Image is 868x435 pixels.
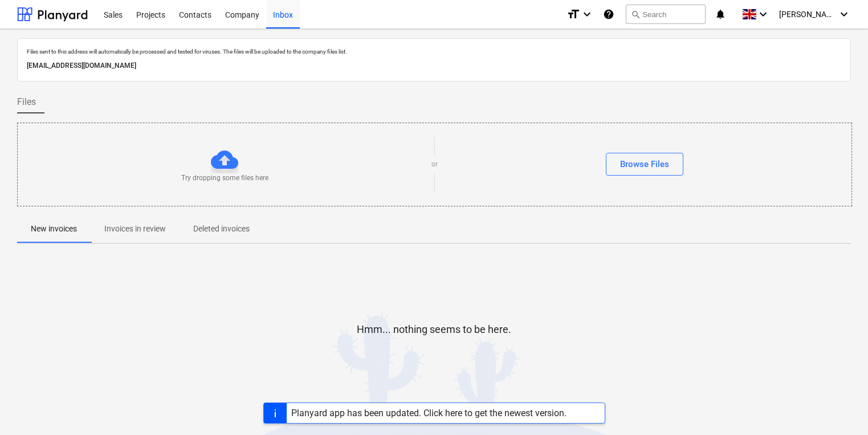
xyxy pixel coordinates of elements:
[603,7,614,21] i: Knowledge base
[756,7,770,21] i: keyboard_arrow_down
[715,7,726,21] i: notifications
[606,153,683,176] button: Browse Files
[567,7,580,21] i: format_size
[193,223,250,235] p: Deleted invoices
[837,7,851,21] i: keyboard_arrow_down
[31,223,77,235] p: New invoices
[580,7,594,21] i: keyboard_arrow_down
[181,173,268,183] p: Try dropping some files here
[631,10,640,19] span: search
[17,123,852,206] div: Try dropping some files hereorBrowse Files
[27,48,841,55] p: Files sent to this address will automatically be processed and tested for viruses. The files will...
[104,223,166,235] p: Invoices in review
[291,408,567,418] div: Planyard app has been updated. Click here to get the newest version.
[779,10,836,19] span: [PERSON_NAME]
[620,157,669,172] div: Browse Files
[626,5,706,24] button: Search
[357,323,511,336] p: Hmm... nothing seems to be here.
[431,160,438,169] p: or
[811,380,868,435] iframe: Chat Widget
[17,95,36,109] span: Files
[27,60,841,72] p: [EMAIL_ADDRESS][DOMAIN_NAME]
